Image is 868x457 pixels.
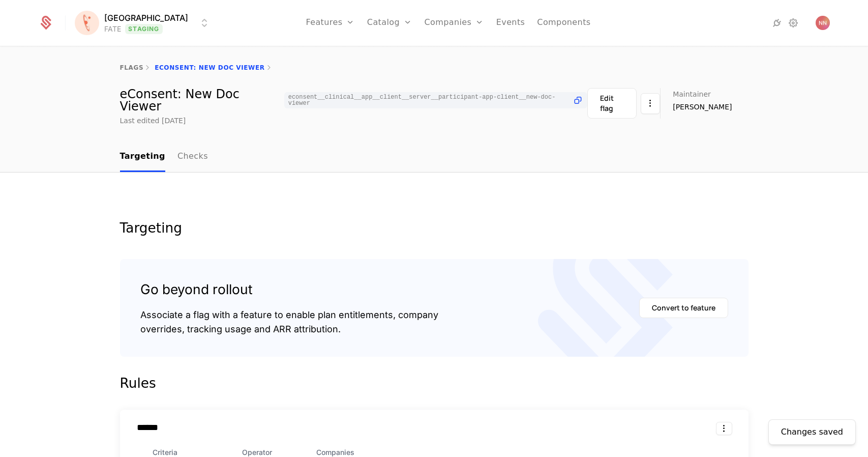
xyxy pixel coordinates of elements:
[120,221,749,235] div: Targeting
[816,16,830,30] button: Open user button
[600,93,624,113] div: Edit flag
[140,279,438,300] div: Go beyond rollout
[787,17,799,29] a: Settings
[673,91,711,98] span: Maintainer
[125,24,162,34] span: Staging
[78,12,211,34] button: Select environment
[120,142,165,172] a: Targeting
[120,142,208,172] ul: Choose Sub Page
[140,308,438,336] div: Associate a flag with a feature to enable plan entitlements, company overrides, tracking usage an...
[104,24,121,34] div: FATE
[816,16,830,30] img: Nenad Nastasic
[587,88,637,119] button: Edit flag
[716,422,732,435] button: Select action
[639,298,728,318] button: Convert to feature
[104,12,188,24] span: [GEOGRAPHIC_DATA]
[75,11,99,35] img: Florence
[781,426,843,438] div: Changes saved
[641,88,660,119] button: Select action
[120,116,186,126] div: Last edited [DATE]
[673,102,732,112] span: [PERSON_NAME]
[120,88,588,112] div: eConsent: New Doc Viewer
[771,17,783,29] a: Integrations
[288,94,569,106] span: econsent__clinical__app__client__server__participant-app-client__new-doc-viewer
[177,142,208,172] a: Checks
[120,373,749,393] div: Rules
[120,142,749,172] nav: Main
[120,64,144,71] a: flags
